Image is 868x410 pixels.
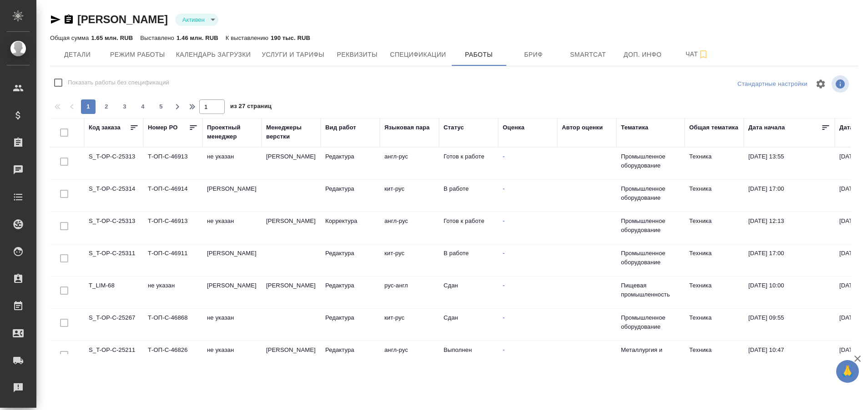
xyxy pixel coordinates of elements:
span: Детали [56,49,99,60]
a: [PERSON_NAME] [77,13,168,25]
button: Скопировать ссылку для ЯМессенджера [50,14,61,25]
button: 🙏 [836,360,859,383]
td: Т-ОП-С-46868 [143,309,202,341]
td: [DATE] 13:55 [744,148,835,179]
svg: Подписаться [698,49,709,60]
p: Выставлено [140,35,177,41]
span: Календарь загрузки [176,49,251,60]
td: не указан [143,277,202,308]
a: - [503,153,505,160]
td: не указан [202,341,262,373]
td: рус-англ [380,277,439,308]
td: Сдан [439,309,498,341]
td: англ-рус [380,341,439,373]
a: - [503,314,505,321]
span: Посмотреть информацию [832,75,851,93]
p: Редактура [325,313,375,322]
td: Т-ОП-С-46913 [143,212,202,244]
span: Режим работы [110,49,165,60]
td: не указан [202,309,262,341]
td: [DATE] 10:47 [744,341,835,373]
a: - [503,346,505,353]
a: - [503,217,505,224]
button: Скопировать ссылку [63,14,74,25]
p: 190 тыс. RUB [271,35,310,41]
td: Т-ОП-С-46911 [143,244,202,276]
td: Техника [685,277,744,308]
td: Т-ОП-С-46914 [143,180,202,212]
div: split button [735,77,810,91]
p: Промышленное оборудование [621,152,680,170]
td: кит-рус [380,244,439,276]
div: Код заказа [89,123,121,132]
td: [PERSON_NAME] [262,341,321,373]
p: 1.65 млн. RUB [91,35,133,41]
td: Готов к работе [439,148,498,179]
span: из 27 страниц [230,101,272,114]
td: S_T-OP-C-25267 [84,309,143,341]
button: 5 [154,99,168,114]
span: 2 [99,102,114,111]
td: S_T-OP-C-25313 [84,212,143,244]
td: [PERSON_NAME] [202,244,262,276]
td: S_T-OP-C-25313 [84,148,143,179]
p: Редактура [325,152,375,161]
td: В работе [439,244,498,276]
span: Работы [457,49,501,60]
span: Настроить таблицу [810,73,832,95]
td: не указан [202,148,262,179]
span: Smartcat [566,49,610,60]
div: Тематика [621,123,648,132]
button: 4 [136,99,150,114]
div: Вид работ [325,123,356,132]
td: [PERSON_NAME] [262,212,321,244]
td: Техника [685,148,744,179]
p: Редактура [325,184,375,193]
td: Выполнен [439,341,498,373]
span: Спецификации [390,49,446,60]
span: 5 [154,102,168,111]
p: Металлургия и металлобработка [621,346,680,364]
span: 3 [117,102,132,111]
span: Бриф [512,49,555,60]
div: Языковая пара [384,123,430,132]
td: Сдан [439,277,498,308]
div: Статус [444,123,464,132]
td: Техника [685,341,744,373]
a: - [503,250,505,257]
button: Активен [180,16,207,24]
span: Реквизиты [335,49,379,60]
span: Доп. инфо [621,49,665,60]
td: кит-рус [380,180,439,212]
td: Техника [685,309,744,341]
button: 3 [117,99,132,114]
td: [PERSON_NAME] [262,277,321,308]
div: Менеджеры верстки [266,123,316,141]
td: Техника [685,212,744,244]
span: Показать работы без спецификаций [68,78,169,87]
div: Общая тематика [689,123,738,132]
span: 4 [136,102,150,111]
td: [DATE] 17:00 [744,180,835,212]
a: - [503,185,505,192]
div: Номер PO [148,123,177,132]
p: Редактура [325,346,375,355]
td: [DATE] 17:00 [744,244,835,276]
td: Т-ОП-С-46913 [143,148,202,179]
p: 1.46 млн. RUB [177,35,218,41]
button: 2 [99,99,114,114]
p: Корректура [325,217,375,226]
td: [DATE] 12:13 [744,212,835,244]
span: Чат [676,49,719,60]
td: В работе [439,180,498,212]
td: не указан [202,212,262,244]
span: Услуги и тарифы [262,49,324,60]
td: Т-ОП-С-46826 [143,341,202,373]
td: [PERSON_NAME] [202,180,262,212]
p: Редактура [325,249,375,258]
td: T_LIM-68 [84,277,143,308]
td: S_T-OP-C-25314 [84,180,143,212]
a: - [503,282,505,289]
p: Редактура [325,281,375,290]
p: Промышленное оборудование [621,249,680,267]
